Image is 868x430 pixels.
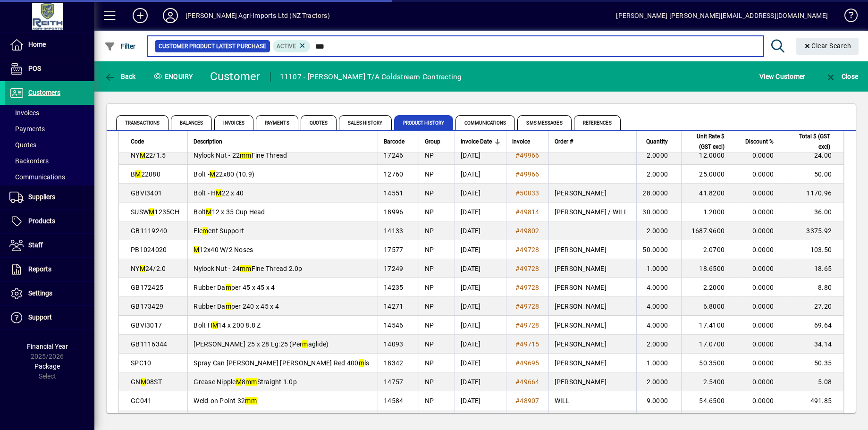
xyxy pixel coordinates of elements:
td: 27.20 [787,297,843,316]
button: Back [102,68,138,85]
span: Home [28,41,46,48]
a: #49728 [512,301,543,312]
span: Transactions [116,115,169,130]
td: 18.65 [787,259,843,278]
span: B 22080 [131,170,160,178]
span: Code [131,136,144,147]
div: Description [194,136,372,147]
td: 0.0000 [738,165,787,184]
button: Profile [155,7,185,24]
td: -2.0000 [636,221,681,240]
span: SMS Messages [517,115,571,130]
div: Customer [210,69,261,84]
span: 14551 [384,189,403,197]
span: Payments [256,115,298,130]
a: Support [5,306,94,329]
span: GB1119240 [131,227,167,235]
td: 2.0700 [681,240,738,259]
span: Invoice [512,136,530,147]
span: 17246 [384,152,403,159]
td: 41.8200 [681,184,738,202]
a: #49728 [512,320,543,330]
span: Ele ent Support [194,227,244,235]
a: #49814 [512,207,543,217]
span: 50033 [520,189,539,197]
em: m [359,359,364,367]
span: Nylock Nut - 22 Fine Thread [194,152,287,159]
span: Customers [28,89,60,96]
span: GB173429 [131,303,163,310]
div: [PERSON_NAME] [PERSON_NAME][EMAIL_ADDRESS][DOMAIN_NAME] [616,8,828,23]
a: Home [5,33,94,57]
span: NY 22/1.5 [131,152,166,159]
span: # [515,321,520,329]
td: [DATE] [455,410,506,429]
span: Active [277,43,296,50]
div: Group [425,136,449,147]
span: 49966 [520,170,539,178]
span: Filter [104,42,136,50]
em: M [135,170,141,178]
span: SPC10 [131,359,151,367]
span: 48907 [520,397,539,405]
span: # [515,303,520,310]
span: NP [425,284,434,291]
span: # [515,340,520,348]
span: # [515,189,520,197]
td: 491.85 [787,391,843,410]
td: 36.00 [787,202,843,221]
span: GBVI3401 [131,189,162,197]
span: Balances [171,115,212,130]
span: 14546 [384,321,403,329]
td: [PERSON_NAME] [548,410,637,429]
td: 9.0000 [636,391,681,410]
td: 0.0000 [738,221,787,240]
td: [DATE] [455,165,506,184]
a: #49728 [512,245,543,255]
td: 28.0000 [636,184,681,202]
td: [DATE] [455,391,506,410]
td: [PERSON_NAME] [548,354,637,372]
span: # [515,378,520,386]
span: Discount % [745,136,774,147]
em: m [245,152,251,159]
span: 17577 [384,246,403,253]
em: M [210,170,215,178]
a: Knowledge Base [837,2,856,33]
em: m [202,227,208,235]
a: #49728 [512,282,543,293]
td: 0.0000 [738,335,787,354]
td: 14.70 [787,410,843,429]
td: 0.0000 [738,354,787,372]
td: 10.0000 [636,410,681,429]
span: 14133 [384,227,403,235]
span: Bolt H 14 x 200 8.8 Z [194,321,261,329]
span: Bolt 12 x 35 Cup Head [194,208,265,216]
td: 1.2000 [681,202,738,221]
span: # [515,227,520,235]
em: M [149,208,154,216]
td: 0.0000 [738,278,787,297]
span: [PERSON_NAME] 25 x 28 Lg:25 (Per aglide) [194,340,329,348]
td: 0.0000 [738,146,787,165]
td: [DATE] [455,354,506,372]
a: #49664 [512,377,543,387]
td: 17.0700 [681,335,738,354]
td: 50.3500 [681,354,738,372]
div: 11107 - [PERSON_NAME] T/A Coldstream Contracting [280,69,462,84]
div: Invoice [512,136,543,147]
td: 103.50 [787,240,843,259]
span: Weld-on Point 32 [194,397,257,405]
td: 24.00 [787,146,843,165]
em: m [245,378,251,386]
div: Total $ (GST excl) [793,131,839,152]
span: GB172425 [131,284,163,291]
span: 14271 [384,303,403,310]
span: Spray Can [PERSON_NAME] [PERSON_NAME] Red 400 ls [194,359,369,367]
span: 14757 [384,378,403,386]
button: Clear [796,38,859,55]
td: 4.0000 [636,278,681,297]
span: GBVI3017 [131,321,162,329]
div: Quantity [642,136,676,147]
td: 2.2000 [681,278,738,297]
